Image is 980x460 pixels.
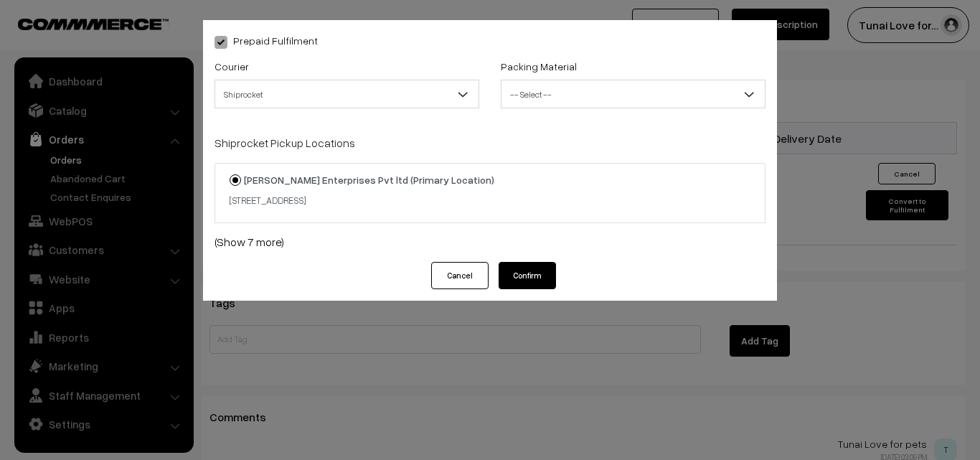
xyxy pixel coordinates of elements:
[244,174,494,186] strong: [PERSON_NAME] Enterprises Pvt ltd (Primary Location)
[499,262,556,289] button: Confirm
[215,59,249,74] label: Courier
[501,80,765,108] span: -- Select --
[501,59,577,74] label: Packing Material
[215,33,318,48] label: Prepaid Fulfilment
[501,82,765,107] span: -- Select --
[215,80,479,108] span: Shiprocket
[215,134,765,151] p: Shiprocket Pickup Locations
[431,262,489,289] button: Cancel
[230,194,306,206] small: [STREET_ADDRESS]
[215,233,765,250] a: (Show 7 more)
[215,82,479,107] span: Shiprocket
